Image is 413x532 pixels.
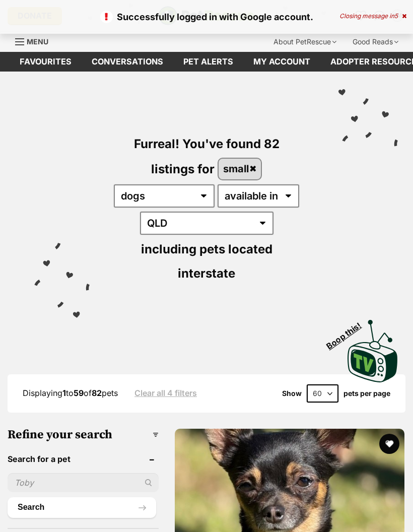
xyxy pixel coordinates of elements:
[394,12,398,20] span: 5
[10,10,403,24] p: Successfully logged in with Google account.
[348,320,398,382] img: PetRescue TV logo
[266,32,343,52] div: About PetRescue
[15,32,55,50] a: Menu
[10,52,82,72] a: Favourites
[379,434,399,454] button: favourite
[219,159,261,179] a: small
[173,52,243,72] a: Pet alerts
[343,389,390,397] label: pets per page
[27,37,48,46] span: Menu
[74,388,84,398] strong: 59
[8,454,159,463] header: Search for a pet
[243,52,320,72] a: My account
[141,242,272,281] span: including pets located interstate
[8,473,159,492] input: Toby
[346,32,405,52] div: Good Reads
[23,388,118,398] span: Displaying to of pets
[339,13,406,20] div: Closing message in
[8,497,156,517] button: Search
[134,137,280,176] span: Furreal! You've found 82 listings for
[8,428,159,442] h3: Refine your search
[62,388,66,398] strong: 1
[348,311,398,384] a: Boop this!
[325,314,371,351] span: Boop this!
[82,52,173,72] a: conversations
[282,389,302,397] span: Show
[92,388,102,398] strong: 82
[134,388,197,397] a: Clear all 4 filters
